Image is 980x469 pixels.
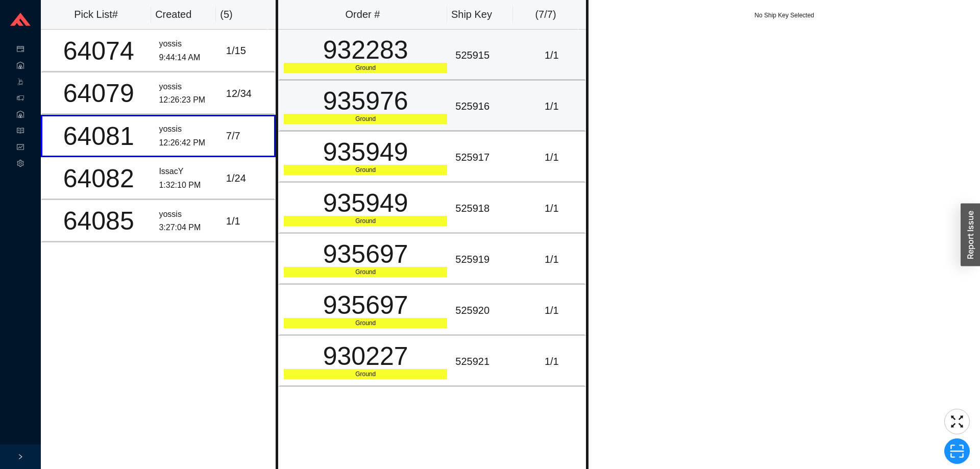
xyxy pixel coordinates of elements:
div: 1 / 1 [523,47,580,64]
div: Ground [284,63,447,73]
span: credit-card [17,42,24,58]
div: 1 / 1 [226,213,270,230]
div: 64079 [46,81,151,106]
div: 525917 [455,149,514,166]
span: read [17,124,24,140]
div: 1 / 15 [226,42,270,59]
div: 1 / 1 [523,353,580,370]
div: 935697 [284,241,447,267]
div: yossis [159,37,217,51]
div: Ground [284,369,447,379]
div: 64081 [46,124,151,149]
div: Ground [284,114,447,124]
div: 935949 [284,139,447,165]
div: 64085 [46,208,151,234]
div: 64082 [46,166,151,191]
div: ( 5 ) [220,6,264,23]
div: 932283 [284,37,447,63]
div: 1 / 1 [523,251,580,268]
div: 9:44:14 AM [159,51,217,65]
button: fullscreen [944,409,970,434]
div: 525916 [455,98,514,115]
span: fullscreen [945,414,969,429]
button: scan [944,438,970,464]
div: yossis [159,80,217,94]
div: 525918 [455,200,514,217]
div: Ground [284,165,447,175]
div: 1 / 1 [523,149,580,166]
div: Ground [284,216,447,226]
div: 1 / 1 [523,302,580,319]
div: yossis [159,208,217,221]
span: fund [17,140,24,156]
div: 12 / 34 [226,85,270,102]
div: IssacY [159,165,217,179]
div: No Ship Key Selected [589,10,980,20]
div: 1 / 24 [226,170,270,187]
div: 935697 [284,292,447,318]
div: 7 / 7 [226,128,270,144]
div: 935976 [284,88,447,114]
div: 935949 [284,190,447,216]
div: Ground [284,267,447,277]
div: 525920 [455,302,514,319]
div: 1 / 1 [523,200,580,217]
div: 930227 [284,343,447,369]
div: 64074 [46,38,151,64]
span: right [17,454,23,460]
span: scan [945,443,969,459]
div: 12:26:42 PM [159,136,217,150]
div: Ground [284,318,447,328]
div: 3:27:04 PM [159,221,217,235]
div: 525915 [455,47,514,64]
span: setting [17,156,24,172]
div: 12:26:23 PM [159,93,217,107]
div: 525921 [455,353,514,370]
div: 525919 [455,251,514,268]
div: 1 / 1 [523,98,580,115]
div: 1:32:10 PM [159,179,217,192]
div: ( 7 / 7 ) [517,6,575,23]
div: yossis [159,122,217,136]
